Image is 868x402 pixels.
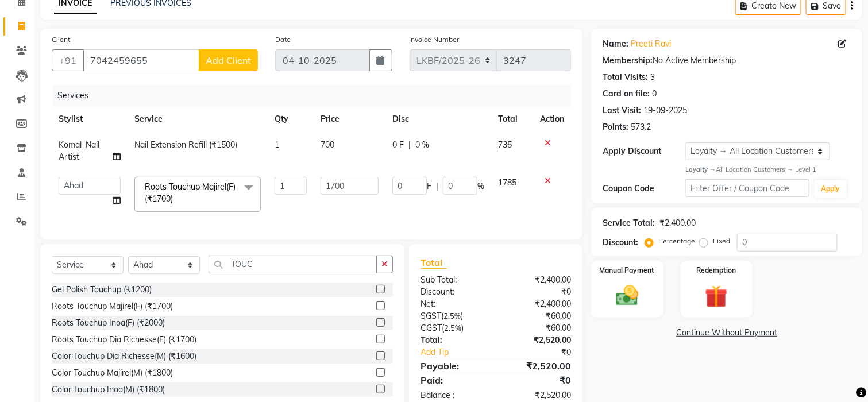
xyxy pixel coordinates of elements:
input: Search or Scan [209,256,377,273]
div: ₹2,520.00 [496,359,580,373]
div: Payable: [412,359,496,373]
div: Color Touchup Dia Richesse(M) (₹1600) [52,350,196,362]
div: Roots Touchup Dia Richesse(F) (₹1700) [52,334,196,346]
div: Card on file: [603,88,650,100]
th: Stylist [52,106,128,132]
div: ₹2,400.00 [659,217,696,229]
span: 2.5% [443,311,461,320]
span: Komal_Nail Artist [59,140,99,162]
div: 0 [652,88,657,100]
span: Nail Extension Refill (₹1500) [134,140,237,150]
span: Add Client [206,55,251,66]
a: Add Tip [412,346,510,358]
th: Service [128,106,268,132]
span: 1785 [498,177,516,188]
div: ( ) [412,310,496,322]
span: SGST [421,311,441,321]
a: Continue Without Payment [593,327,860,339]
th: Disc [385,106,491,132]
label: Invoice Number [410,34,460,45]
th: Qty [268,106,314,132]
div: Discount: [412,286,496,298]
button: Add Client [199,49,258,71]
div: Net: [412,298,496,310]
div: Gel Polish Touchup (₹1200) [52,284,152,296]
th: Total [491,106,533,132]
div: Service Total: [603,217,655,229]
span: F [427,180,431,192]
span: | [436,180,438,192]
strong: Loyalty → [685,165,716,173]
div: Color Touchup Majirel(M) (₹1800) [52,367,173,379]
div: Paid: [412,373,496,387]
label: Client [52,34,70,45]
a: Preeti Ravi [631,38,671,50]
div: Sub Total: [412,274,496,286]
div: Last Visit: [603,105,641,117]
img: _cash.svg [609,283,646,308]
span: % [477,180,484,192]
div: ₹2,520.00 [496,389,580,401]
div: ( ) [412,322,496,334]
div: Services [53,85,580,106]
span: 700 [321,140,334,150]
label: Fixed [713,236,730,246]
div: ₹60.00 [496,322,580,334]
button: Apply [814,180,847,198]
div: ₹2,520.00 [496,334,580,346]
a: x [173,194,178,204]
div: 3 [650,71,655,83]
div: ₹0 [510,346,580,358]
div: ₹0 [496,373,580,387]
div: Total: [412,334,496,346]
img: _gift.svg [698,283,735,311]
div: Color Touchup Inoa(M) (₹1800) [52,384,165,396]
span: CGST [421,323,442,333]
th: Price [314,106,385,132]
label: Date [275,34,291,45]
div: ₹60.00 [496,310,580,322]
div: ₹0 [496,286,580,298]
button: +91 [52,49,84,71]
div: Roots Touchup Majirel(F) (₹1700) [52,300,173,312]
div: 573.2 [631,121,651,133]
div: 19-09-2025 [643,105,687,117]
div: Balance : [412,389,496,401]
span: Total [421,257,447,269]
input: Enter Offer / Coupon Code [685,179,809,197]
div: Roots Touchup Inoa(F) (₹2000) [52,317,165,329]
input: Search by Name/Mobile/Email/Code [83,49,199,71]
span: 1 [275,140,279,150]
div: All Location Customers → Level 1 [685,165,851,175]
div: Apply Discount [603,145,685,157]
div: Points: [603,121,628,133]
div: Membership: [603,55,653,67]
div: Discount: [603,237,638,249]
div: Coupon Code [603,183,685,195]
div: ₹2,400.00 [496,298,580,310]
label: Percentage [658,236,695,246]
div: ₹2,400.00 [496,274,580,286]
th: Action [533,106,571,132]
div: Name: [603,38,628,50]
label: Redemption [697,265,736,276]
div: Total Visits: [603,71,648,83]
label: Manual Payment [600,265,655,276]
span: | [408,139,411,151]
span: 735 [498,140,512,150]
span: 0 % [415,139,429,151]
span: 0 F [392,139,404,151]
div: No Active Membership [603,55,851,67]
span: Roots Touchup Majirel(F) (₹1700) [145,181,236,204]
span: 2.5% [444,323,461,333]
